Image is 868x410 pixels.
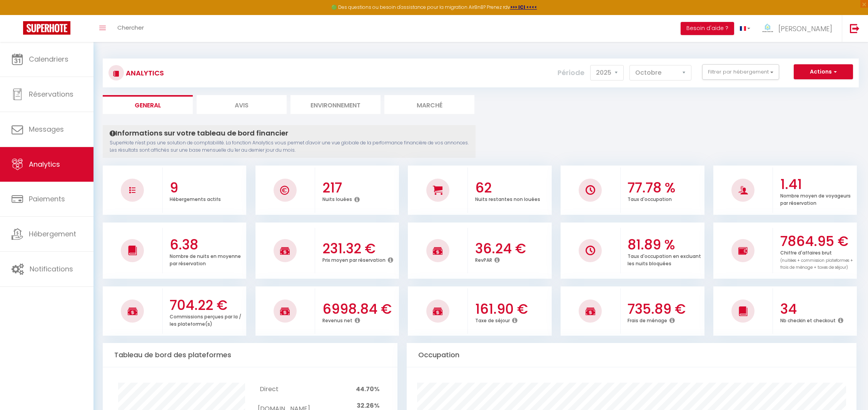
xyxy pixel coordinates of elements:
span: 32.26% [357,401,379,410]
a: ... [PERSON_NAME] [756,15,842,42]
p: Taxe de séjour [475,316,510,324]
h3: 217 [322,180,397,196]
h3: 62 [475,180,550,196]
p: SuperHote n'est pas une solution de comptabilité. La fonction Analytics vous permet d'avoir une v... [110,139,469,154]
h4: Informations sur votre tableau de bord financier [110,129,469,137]
img: NO IMAGE [586,246,595,255]
h3: 704.22 € [170,297,244,313]
button: Besoin d'aide ? [681,22,734,35]
span: Paiements [29,194,65,204]
p: Commissions perçues par la / les plateforme(s) [170,312,241,327]
span: Messages [29,124,64,134]
button: Actions [794,64,853,80]
h3: 7864.95 € [780,233,855,249]
h3: 81.89 % [628,237,702,253]
span: Analytics [29,159,60,169]
p: Chiffre d'affaires brut [780,248,853,271]
span: Réservations [29,89,73,99]
img: logout [850,23,860,33]
label: Période [558,64,584,81]
span: [PERSON_NAME] [778,24,832,33]
h3: 9 [170,180,244,196]
h3: 231.32 € [322,241,397,257]
span: Hébergement [29,229,76,239]
h3: 6.38 [170,237,244,253]
a: Chercher [112,15,150,42]
span: Notifications [30,264,73,274]
p: Frais de ménage [628,316,667,324]
p: Taux d'occupation [628,194,672,202]
li: General [103,95,193,114]
h3: 34 [780,301,855,317]
a: >>> ICI <<<< [510,4,537,10]
span: Chercher [117,23,144,32]
li: Marché [384,95,474,114]
p: Nuits louées [322,194,352,202]
img: NO IMAGE [738,246,748,255]
p: Hébergements actifs [170,194,221,202]
h3: 36.24 € [475,241,550,257]
h3: Analytics [124,64,164,82]
span: (nuitées + commission plateformes + frais de ménage + taxes de séjour) [780,258,853,271]
p: Nombre de nuits en moyenne par réservation [170,251,241,267]
p: Revenus net [322,316,352,324]
h3: 77.78 % [628,180,702,196]
div: Occupation [407,343,856,367]
h3: 735.89 € [628,301,702,317]
span: Calendriers [29,54,68,64]
li: Environnement [290,95,381,114]
img: NO IMAGE [129,187,135,193]
div: Tableau de bord des plateformes [103,343,397,367]
p: Prix moyen par réservation [322,255,386,263]
td: Direct [258,383,310,396]
h3: 1.41 [780,176,855,192]
li: Avis [197,95,287,114]
h3: 161.90 € [475,301,550,317]
p: Nombre moyen de voyageurs par réservation [780,191,851,206]
p: Taux d'occupation en excluant les nuits bloquées [628,251,701,267]
p: Nuits restantes non louées [475,194,540,202]
h3: 6998.84 € [322,301,397,317]
img: ... [762,22,773,36]
p: Nb checkin et checkout [780,316,836,324]
span: 44.70% [356,385,379,393]
img: Super Booking [23,21,70,35]
p: RevPAR [475,255,492,263]
button: Filtrer par hébergement [702,64,779,80]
